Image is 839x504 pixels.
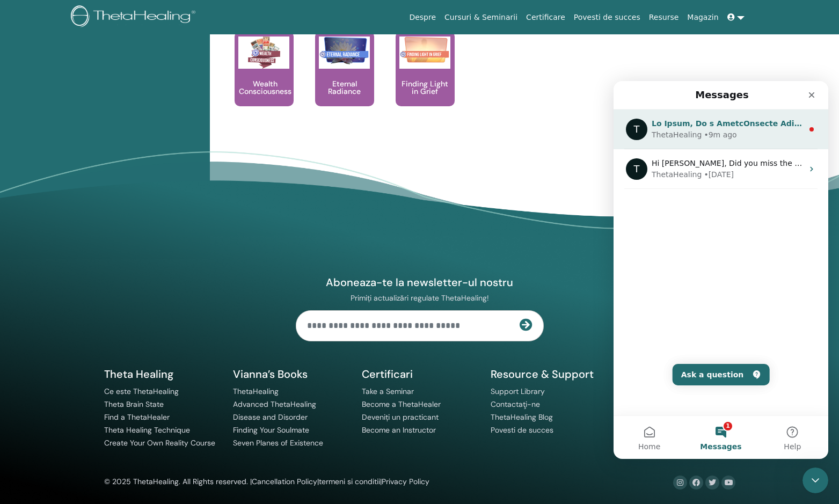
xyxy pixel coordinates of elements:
[233,425,309,435] a: Finding Your Soulmate
[233,412,308,422] a: Disease and Disorder
[405,8,440,27] a: Despre
[362,367,478,381] h5: Certificari
[71,5,199,30] img: logo.png
[104,367,220,381] h5: Theta Healing
[233,386,279,396] a: ThetaHealing
[296,275,544,289] h4: Aboneaza-te la newsletter-ul nostru
[238,36,289,69] img: Wealth Consciousness
[440,8,522,27] a: Cursuri & Seminarii
[491,367,607,381] h5: Resource & Support
[362,386,414,396] a: Take a Seminar
[683,8,723,27] a: Magazin
[362,425,436,435] a: Become an Instructor
[233,438,323,448] a: Seven Planes of Existence
[491,425,553,435] a: Povesti de succes
[614,81,828,459] iframe: Intercom live chat
[104,438,215,448] a: Create Your Own Reality Course
[382,477,429,486] a: Privacy Policy
[235,31,294,128] a: Wealth Consciousness Wealth Consciousness
[252,477,317,486] a: Cancellation Policy
[491,386,545,396] a: Support Library
[104,399,164,409] a: Theta Brain State
[645,8,683,27] a: Resurse
[315,31,374,128] a: Eternal Radiance Eternal Radiance
[104,425,190,435] a: Theta Healing Technique
[362,412,439,422] a: Deveniți un practicant
[399,36,450,65] img: Finding Light in Grief
[233,399,316,409] a: Advanced ThetaHealing
[319,36,370,65] img: Eternal Radiance
[235,80,296,95] p: Wealth Consciousness
[104,386,179,396] a: Ce este ThetaHealing
[491,399,540,409] a: Contactaţi-ne
[396,80,455,95] p: Finding Light in Grief
[233,367,349,381] h5: Vianna’s Books
[296,293,544,303] p: Primiți actualizări regulate ThetaHealing!
[362,399,441,409] a: Become a ThetaHealer
[315,80,374,95] p: Eternal Radiance
[491,412,553,422] a: ThetaHealing Blog
[104,476,429,488] div: © 2025 ThetaHealing. All Rights reserved. | | |
[396,31,455,128] a: Finding Light in Grief Finding Light in Grief
[802,468,828,493] iframe: Intercom live chat
[104,412,170,422] a: Find a ThetaHealer
[570,8,645,27] a: Povesti de succes
[319,477,380,486] a: termeni si conditii
[522,8,570,27] a: Certificare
